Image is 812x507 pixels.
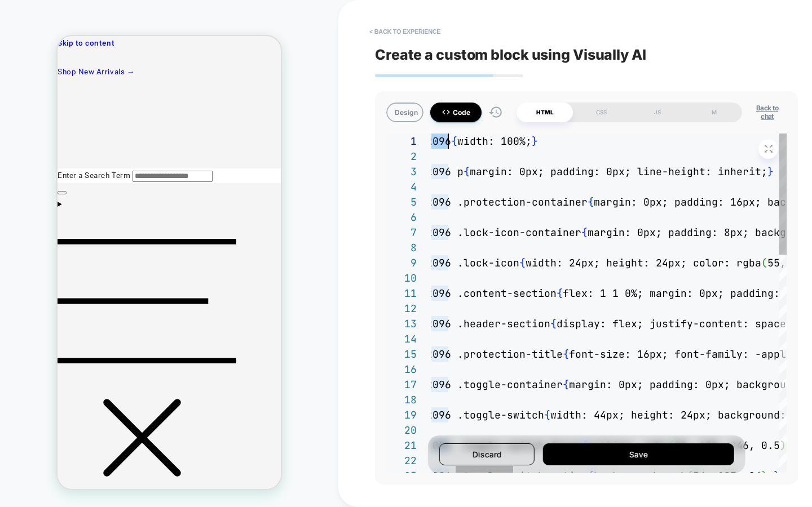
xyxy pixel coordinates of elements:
[386,179,417,194] div: 4
[557,287,563,300] span: {
[386,453,417,468] div: 22
[543,443,734,465] button: Save
[386,134,417,149] div: 1
[386,422,417,438] div: 20
[464,165,470,178] span: {
[439,443,535,465] button: Discard
[470,165,767,178] span: margin: 0px; padding: 0px; line-height: inherit;
[526,256,761,269] span: width: 24px; height: 24px; color: rgba
[386,225,417,240] div: 7
[686,103,742,122] div: M
[563,378,569,391] span: {
[550,317,557,330] span: {
[629,103,686,122] div: JS
[581,226,588,239] span: {
[284,226,581,239] span: #_loomi_addon_1757434082096 .lock-icon-container
[386,194,417,210] div: 5
[386,377,417,392] div: 17
[386,240,417,255] div: 8
[588,195,594,208] span: {
[544,408,550,421] span: {
[386,331,417,346] div: 14
[386,270,417,286] div: 10
[748,103,787,121] button: Back to chat
[386,286,417,301] div: 11
[517,103,573,122] div: HTML
[386,210,417,225] div: 6
[386,346,417,362] div: 15
[573,103,629,122] div: CSS
[550,408,811,421] span: width: 44px; height: 24px; background: rgb
[386,407,417,422] div: 19
[375,46,798,63] span: Create a custom block using Visually AI
[519,256,526,269] span: {
[386,392,417,407] div: 18
[386,149,417,164] div: 2
[386,164,417,179] div: 3
[430,103,482,122] button: Code
[563,348,569,361] span: {
[386,301,417,316] div: 12
[767,165,774,178] span: }
[532,135,538,148] span: }
[386,438,417,453] div: 21
[451,135,457,148] span: {
[386,316,417,331] div: 13
[364,23,446,41] button: < Back to experience
[386,362,417,377] div: 16
[386,103,423,122] button: Design
[284,195,588,208] span: #_loomi_addon_1757434082096 .protection-container
[386,468,417,483] div: 23
[386,255,417,270] div: 9
[457,135,532,148] span: width: 100%;
[761,256,767,269] span: (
